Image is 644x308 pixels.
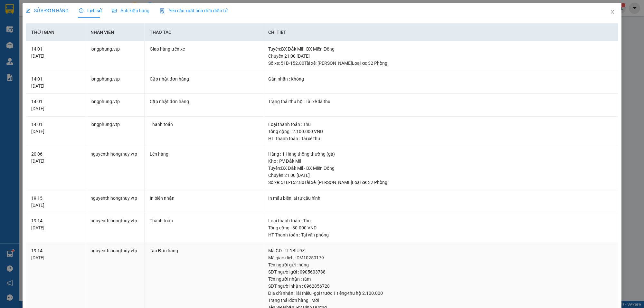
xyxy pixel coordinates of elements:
span: edit [26,8,30,13]
button: Close [603,3,621,21]
td: nguyenthihongthuy.vtp [85,190,145,213]
div: Kho : PV Đắk Mil [268,158,613,165]
div: Tuyến : BX Đắk Mil - BX Miền Đông Chuyến: 21:00 [DATE] Số xe: 51B-152.80 Tài xế: [PERSON_NAME] Lo... [268,165,613,186]
div: Tổng cộng : 2.100.000 VND [268,128,613,135]
td: longphung.vtp [85,117,145,147]
div: SĐT người gửi : 0905603738 [268,268,613,275]
span: Lịch sử [79,8,102,13]
div: Địa chỉ nhận : lái thiêu -gọi trước 1 tiếng-thu hộ 2.100.000 [268,290,613,297]
div: 14:01 [DATE] [31,45,80,60]
td: longphung.vtp [85,71,145,94]
div: Cập nhật đơn hàng [150,75,258,82]
div: Loại thanh toán : Thu [268,121,613,128]
th: Thao tác [145,24,263,41]
div: 20:06 [DATE] [31,150,80,165]
div: Trạng thái thu hộ : Tài xế đã thu [268,98,613,105]
span: clock-circle [79,8,83,13]
div: Thanh toán [150,217,258,224]
div: Thanh toán [150,121,258,128]
div: Tổng cộng : 80.000 VND [268,224,613,231]
div: In biên nhận [150,195,258,202]
img: icon [160,8,165,14]
div: Loại thanh toán : Thu [268,217,613,224]
th: Nhân viên [85,24,145,41]
div: Giao hàng trên xe [150,45,258,53]
div: HT Thanh toán : Tài xế thu [268,135,613,142]
div: Gán nhãn : Không [268,75,613,82]
div: Tên người nhận : tâm [268,275,613,283]
div: 19:15 [DATE] [31,195,80,209]
th: Chi tiết [263,24,618,41]
div: Tạo Đơn hàng [150,247,258,254]
div: 14:01 [DATE] [31,75,80,90]
span: close [610,9,615,14]
div: Cập nhật đơn hàng [150,98,258,105]
div: 14:01 [DATE] [31,121,80,135]
div: Mã giao dịch : DM10250179 [268,254,613,261]
div: Tuyến : BX Đắk Mil - BX Miền Đông Chuyến: 21:00 [DATE] Số xe: 51B-152.80 Tài xế: [PERSON_NAME] Lo... [268,45,613,67]
div: Lên hàng [150,150,258,158]
td: nguyenthihongthuy.vtp [85,146,145,190]
div: In mẫu biên lai tự cấu hình [268,195,613,202]
div: Hàng : 1 Hàng thông thường (gà) [268,150,613,158]
span: SỬA ĐƠN HÀNG [26,8,69,13]
div: Trạng thái đơn hàng : Mới [268,297,613,304]
div: SĐT người nhận : 0962856728 [268,283,613,290]
td: longphung.vtp [85,94,145,117]
div: 19:14 [DATE] [31,247,80,261]
div: 19:14 [DATE] [31,217,80,231]
td: nguyenthihongthuy.vtp [85,213,145,243]
span: picture [112,8,117,13]
div: HT Thanh toán : Tại văn phòng [268,231,613,238]
div: Tên người gửi : hùng [268,261,613,268]
div: 14:01 [DATE] [31,98,80,112]
span: Yêu cầu xuất hóa đơn điện tử [160,8,228,13]
div: Mã GD : TL1BIU9Z [268,247,613,254]
th: Thời gian [26,24,85,41]
td: longphung.vtp [85,41,145,71]
span: Ảnh kiện hàng [112,8,149,13]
